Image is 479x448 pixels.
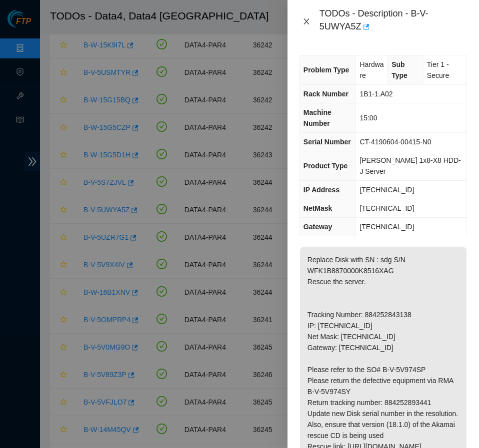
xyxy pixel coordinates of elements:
[302,17,310,25] span: close
[359,60,383,79] span: Hardware
[359,156,460,175] span: [PERSON_NAME] 1x8-X8 HDD-J Server
[427,60,449,79] span: Tier 1 - Secure
[303,90,348,98] span: Rack Number
[391,60,407,79] span: Sub Type
[359,90,392,98] span: 1B1-1.A02
[303,204,332,212] span: NetMask
[303,66,349,74] span: Problem Type
[359,186,414,194] span: [TECHNICAL_ID]
[303,108,331,127] span: Machine Number
[359,138,431,146] span: CT-4190604-00415-N0
[299,17,313,26] button: Close
[359,223,414,231] span: [TECHNICAL_ID]
[319,8,467,35] div: TODOs - Description - B-V-5UWYA5Z
[303,162,347,170] span: Product Type
[303,138,351,146] span: Serial Number
[359,114,377,122] span: 15:00
[359,204,414,212] span: [TECHNICAL_ID]
[303,223,332,231] span: Gateway
[303,186,339,194] span: IP Address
